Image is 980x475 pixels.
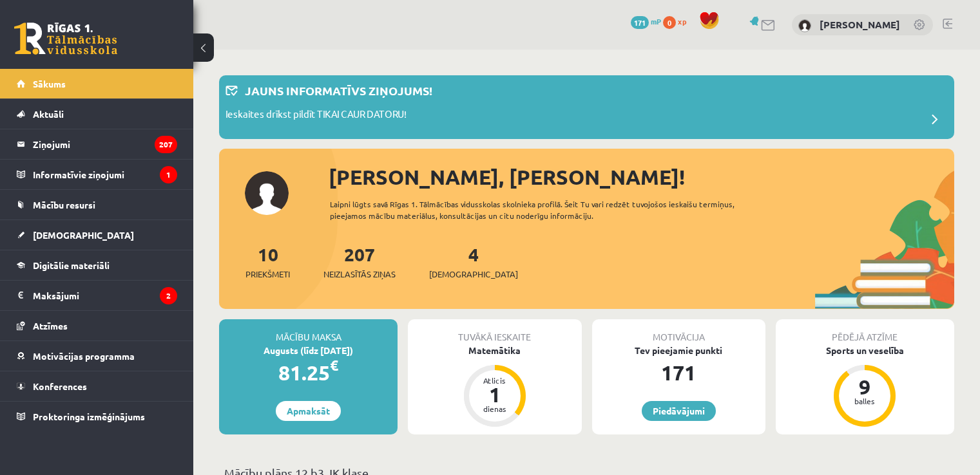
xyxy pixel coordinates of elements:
p: Jauns informatīvs ziņojums! [245,82,432,99]
a: Sākums [17,69,177,98]
span: Motivācijas programma [33,350,135,362]
span: Sākums [33,78,66,89]
p: Ieskaites drīkst pildīt TIKAI CAUR DATORU! [226,107,407,125]
a: Apmaksāt [276,401,341,421]
div: 171 [592,357,765,388]
div: Atlicis [476,377,514,384]
a: Ziņojumi207 [17,129,177,159]
span: Aktuāli [33,108,64,120]
a: Maksājumi2 [17,281,177,310]
a: [DEMOGRAPHIC_DATA] [17,220,177,250]
legend: Maksājumi [33,281,177,310]
div: Tev pieejamie punkti [592,344,765,357]
span: xp [678,16,686,26]
a: Rīgas 1. Tālmācības vidusskola [14,23,117,55]
a: Motivācijas programma [17,341,177,371]
div: Augusts (līdz [DATE]) [219,344,398,357]
img: Melisa Amanda Vilkaste [798,19,811,32]
a: Piedāvājumi [642,401,716,421]
a: 10Priekšmeti [245,243,290,281]
div: Motivācija [592,319,765,344]
div: 81.25 [219,357,398,388]
a: Mācību resursi [17,190,177,219]
div: 1 [476,384,514,405]
a: Atzīmes [17,311,177,340]
div: Mācību maksa [219,319,398,344]
a: 207Neizlasītās ziņas [323,243,396,281]
span: Neizlasītās ziņas [323,268,396,281]
div: Matemātika [408,344,581,357]
legend: Informatīvie ziņojumi [33,160,177,189]
a: Aktuāli [17,99,177,129]
span: Priekšmeti [245,268,290,281]
i: 2 [160,287,177,304]
span: [DEMOGRAPHIC_DATA] [33,229,134,241]
div: 9 [845,377,884,397]
a: Matemātika Atlicis 1 dienas [408,344,581,429]
a: Jauns informatīvs ziņojums! Ieskaites drīkst pildīt TIKAI CAUR DATORU! [226,82,948,133]
span: Mācību resursi [33,199,95,210]
span: mP [651,16,661,26]
span: 0 [663,16,676,29]
div: Tuvākā ieskaite [408,319,581,344]
a: Konferences [17,371,177,401]
a: Digitālie materiāli [17,250,177,280]
span: Digitālie materiāli [33,259,110,271]
i: 1 [160,166,177,183]
i: 207 [155,136,177,153]
span: € [330,356,338,375]
div: Laipni lūgts savā Rīgas 1. Tālmācības vidusskolas skolnieka profilā. Šeit Tu vari redzēt tuvojošo... [330,198,771,221]
a: Informatīvie ziņojumi1 [17,160,177,189]
a: 4[DEMOGRAPHIC_DATA] [429,243,518,281]
a: 0 xp [663,16,693,26]
div: dienas [476,405,514,413]
span: Atzīmes [33,320,68,331]
span: [DEMOGRAPHIC_DATA] [429,268,518,281]
div: Pēdējā atzīme [776,319,954,344]
div: [PERSON_NAME], [PERSON_NAME]! [329,162,954,192]
a: Proktoringa izmēģinājums [17,402,177,431]
a: [PERSON_NAME] [820,18,900,31]
span: 171 [631,16,649,29]
span: Proktoringa izmēģinājums [33,411,145,422]
span: Konferences [33,380,87,392]
div: balles [845,397,884,405]
a: Sports un veselība 9 balles [776,344,954,429]
legend: Ziņojumi [33,129,177,159]
a: 171 mP [631,16,661,26]
div: Sports un veselība [776,344,954,357]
